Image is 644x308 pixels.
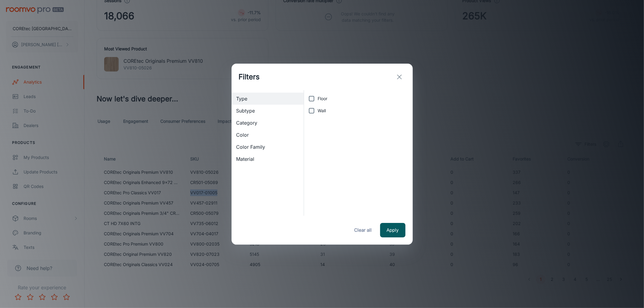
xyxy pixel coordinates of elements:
div: Material [232,153,304,165]
button: Apply [380,223,405,237]
span: Type [236,95,299,102]
div: Subtype [232,105,304,117]
span: Floor [318,95,327,102]
div: Color Family [232,141,304,153]
div: Type [232,93,304,105]
button: exit [393,71,405,83]
span: Color [236,131,299,138]
span: Subtype [236,107,299,114]
h1: Filters [239,71,260,82]
span: Material [236,155,299,163]
span: Category [236,119,299,126]
div: Category [232,117,304,129]
span: Color Family [236,143,299,151]
span: Wall [318,107,326,114]
div: Color [232,129,304,141]
button: Clear all [351,223,375,237]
